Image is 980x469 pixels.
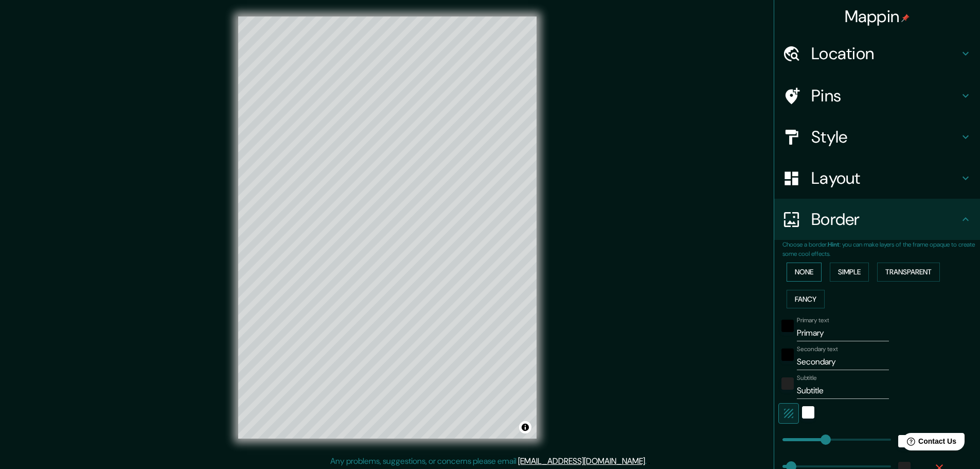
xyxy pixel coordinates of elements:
[811,127,959,147] h4: Style
[648,455,650,467] div: .
[518,456,645,466] a: [EMAIL_ADDRESS][DOMAIN_NAME]
[781,377,794,390] button: color-222222
[811,209,959,230] h4: Border
[797,345,838,354] label: Secondary text
[797,374,817,383] label: Subtitle
[845,6,910,27] h4: Mappin
[781,320,794,332] button: black
[774,75,980,116] div: Pins
[811,168,959,188] h4: Layout
[647,455,648,467] div: .
[828,240,840,249] b: Hint
[811,85,959,106] h4: Pins
[877,263,940,282] button: Transparent
[774,199,980,240] div: Border
[774,116,980,158] div: Style
[781,349,794,361] button: black
[811,43,959,64] h4: Location
[802,406,814,419] button: white
[519,421,531,433] button: Toggle attribution
[888,429,969,458] iframe: Help widget launcher
[774,33,980,74] div: Location
[782,240,980,258] p: Choose a border. : you can make layers of the frame opaque to create some cool effects.
[774,158,980,199] div: Layout
[787,290,825,309] button: Fancy
[330,455,647,467] p: Any problems, suggestions, or concerns please email .
[787,263,822,282] button: None
[830,263,869,282] button: Simple
[797,316,829,325] label: Primary text
[901,14,910,22] img: pin-icon.png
